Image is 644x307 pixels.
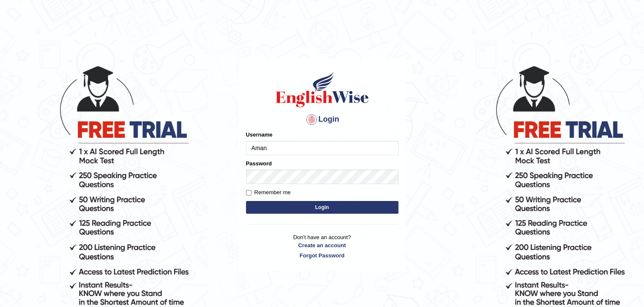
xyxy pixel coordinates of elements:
img: Logo of English Wise sign in for intelligent practice with AI [274,70,370,109]
input: Remember me [246,190,252,195]
a: Create an account [246,241,398,249]
a: Forgot Password [246,251,398,260]
button: Login [246,201,398,214]
p: Don't have an account? [246,233,398,260]
label: Password [246,159,272,167]
h4: Login [246,113,398,126]
label: Remember me [246,188,291,197]
label: Username [246,131,273,139]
